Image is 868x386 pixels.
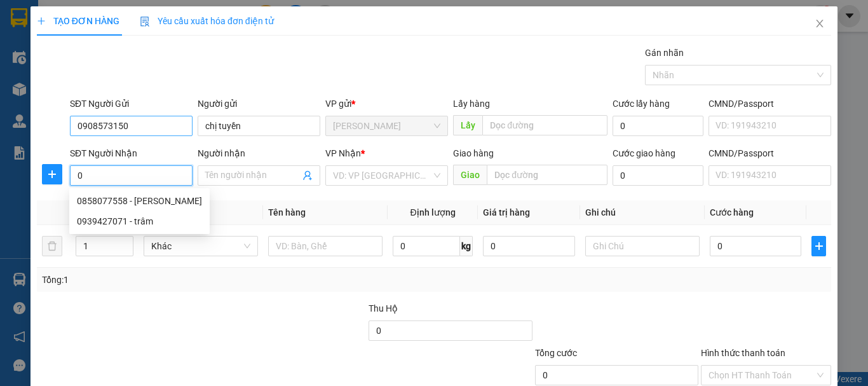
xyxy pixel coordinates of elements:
[43,169,62,179] span: plus
[369,303,398,314] span: Thu Hộ
[325,97,448,111] div: VP gửi
[802,6,837,42] button: Close
[613,148,675,158] label: Cước giao hàng
[811,236,826,256] button: plus
[37,17,46,25] span: plus
[483,236,574,256] input: 0
[268,207,306,217] span: Tên hàng
[701,348,785,358] label: Hình thức thanh toán
[42,273,336,287] div: Tổng: 1
[140,17,150,27] img: icon
[580,200,705,225] th: Ghi chú
[42,236,62,256] button: delete
[453,115,482,135] span: Lấy
[483,207,530,217] span: Giá trị hàng
[613,165,703,186] input: Cước giao hàng
[42,164,62,184] button: plus
[69,211,210,231] div: 0939427071 - trâm
[453,148,494,158] span: Giao hàng
[151,237,250,256] span: Khác
[198,97,320,111] div: Người gửi
[410,207,455,217] span: Định lượng
[70,146,193,160] div: SĐT Người Nhận
[535,348,577,358] span: Tổng cước
[709,146,831,160] div: CMND/Passport
[460,236,473,256] span: kg
[198,146,320,160] div: Người nhận
[37,16,119,26] span: TẠO ĐƠN HÀNG
[482,115,607,135] input: Dọc đường
[140,16,274,26] span: Yêu cầu xuất hóa đơn điện tử
[268,236,383,256] input: VD: Bàn, Ghế
[453,99,490,109] span: Lấy hàng
[77,214,202,228] div: 0939427071 - trâm
[613,116,703,136] input: Cước lấy hàng
[77,194,202,208] div: 0858077558 - [PERSON_NAME]
[302,170,313,181] span: user-add
[585,236,700,256] input: Ghi Chú
[325,148,361,158] span: VP Nhận
[645,48,684,58] label: Gán nhãn
[453,165,487,185] span: Giao
[709,97,831,111] div: CMND/Passport
[613,99,670,109] label: Cước lấy hàng
[710,207,754,217] span: Cước hàng
[812,241,825,251] span: plus
[333,116,440,135] span: Phan Thiết
[487,165,607,185] input: Dọc đường
[815,18,825,29] span: close
[69,191,210,211] div: 0858077558 - cường
[70,97,193,111] div: SĐT Người Gửi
